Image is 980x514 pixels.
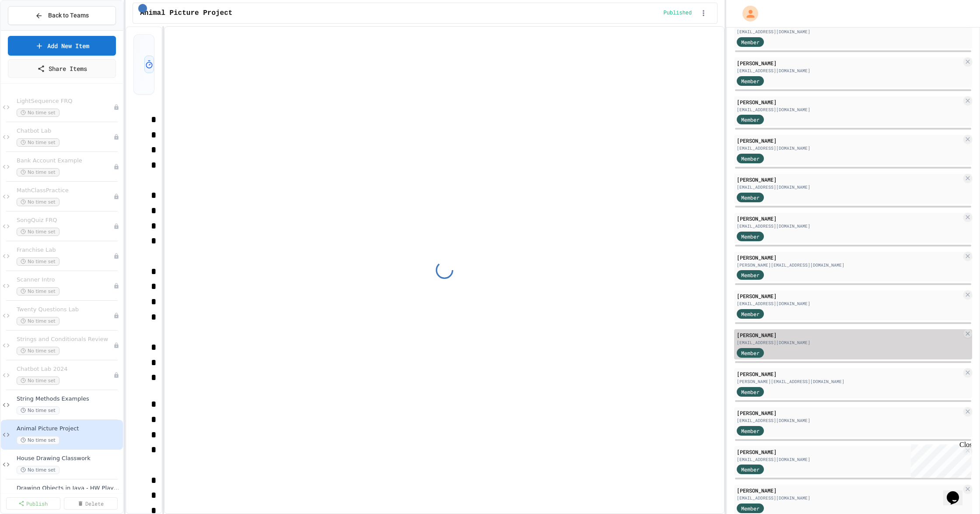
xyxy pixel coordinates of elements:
span: String Methods Examples [17,395,121,403]
span: LightSequence FRQ [17,98,113,105]
div: [EMAIL_ADDRESS][DOMAIN_NAME] [737,106,962,113]
div: [EMAIL_ADDRESS][DOMAIN_NAME] [737,145,962,151]
div: [EMAIL_ADDRESS][DOMAIN_NAME] [737,300,962,307]
button: Back to Teams [8,6,116,25]
span: No time set [17,406,59,415]
span: No time set [17,138,59,147]
span: No time set [17,198,59,206]
span: Animal Picture Project [140,8,232,18]
div: Unpublished [113,134,119,140]
span: No time set [17,168,59,176]
span: Member [741,38,759,46]
div: [EMAIL_ADDRESS][DOMAIN_NAME] [737,28,962,35]
iframe: chat widget [907,441,971,478]
span: Twenty Questions Lab [17,306,113,313]
span: Drawing Objects in Java - HW Playposit Code [17,485,121,492]
div: [PERSON_NAME] [737,215,962,222]
span: No time set [17,436,59,444]
span: Member [741,388,759,396]
span: House Drawing Classwork [17,455,121,462]
span: No time set [17,228,59,236]
div: [EMAIL_ADDRESS][DOMAIN_NAME] [737,339,962,346]
span: Chatbot Lab 2024 [17,366,113,373]
div: Content is published and visible to students [663,10,695,17]
div: [PERSON_NAME] [737,292,962,300]
div: [PERSON_NAME] [737,59,962,67]
div: Chat with us now!Close [3,4,60,56]
span: No time set [17,466,59,474]
span: Member [741,232,759,240]
div: [PERSON_NAME] [737,409,962,417]
div: [PERSON_NAME] [737,370,962,378]
div: Unpublished [113,313,119,319]
span: Member [741,310,759,318]
div: [PERSON_NAME] [737,331,962,339]
a: Delete [64,497,118,510]
div: Unpublished [113,342,119,349]
div: [PERSON_NAME] [737,448,962,456]
div: Unpublished [113,104,119,110]
span: Bank Account Example [17,157,113,165]
span: No time set [17,377,59,385]
span: No time set [17,257,59,266]
span: Member [741,271,759,279]
a: Share Items [8,59,116,78]
div: [EMAIL_ADDRESS][DOMAIN_NAME] [737,456,962,463]
div: [PERSON_NAME][EMAIL_ADDRESS][DOMAIN_NAME] [737,262,962,268]
div: [PERSON_NAME] [737,98,962,106]
div: [PERSON_NAME] [737,137,962,144]
span: No time set [17,317,59,325]
div: [EMAIL_ADDRESS][DOMAIN_NAME] [737,67,962,74]
span: Member [741,194,759,201]
span: Franchise Lab [17,246,113,254]
div: [PERSON_NAME] [737,253,962,261]
span: Back to Teams [48,11,89,20]
span: Chatbot Lab [17,127,113,135]
span: Scanner Intro [17,276,113,284]
div: Unpublished [113,164,119,170]
div: Unpublished [113,223,119,229]
span: Member [741,155,759,162]
div: [EMAIL_ADDRESS][DOMAIN_NAME] [737,417,962,424]
span: Member [741,77,759,85]
div: [EMAIL_ADDRESS][DOMAIN_NAME] [737,184,962,190]
span: No time set [17,347,59,355]
span: Animal Picture Project [17,425,121,433]
span: Member [741,349,759,357]
span: MathClassPractice [17,187,113,194]
span: Published [663,10,692,17]
span: No time set [17,109,59,117]
a: Add New Item [8,36,116,56]
div: [EMAIL_ADDRESS][DOMAIN_NAME] [737,223,962,229]
div: [PERSON_NAME][EMAIL_ADDRESS][DOMAIN_NAME] [737,378,962,385]
div: [PERSON_NAME] [737,176,962,183]
div: Unpublished [113,194,119,200]
div: Unpublished [113,253,119,259]
span: Member [741,504,759,512]
span: SongQuiz FRQ [17,217,113,224]
div: [EMAIL_ADDRESS][DOMAIN_NAME] [737,495,962,501]
span: Strings and Conditionals Review [17,336,113,343]
span: Member [741,427,759,435]
div: [PERSON_NAME] [737,486,962,494]
a: Publish [6,497,60,510]
div: Unpublished [113,372,119,378]
div: Unpublished [113,283,119,289]
span: Member [741,465,759,473]
span: Member [741,116,759,123]
span: No time set [17,287,59,296]
div: My Account [733,4,760,24]
iframe: chat widget [943,479,971,505]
